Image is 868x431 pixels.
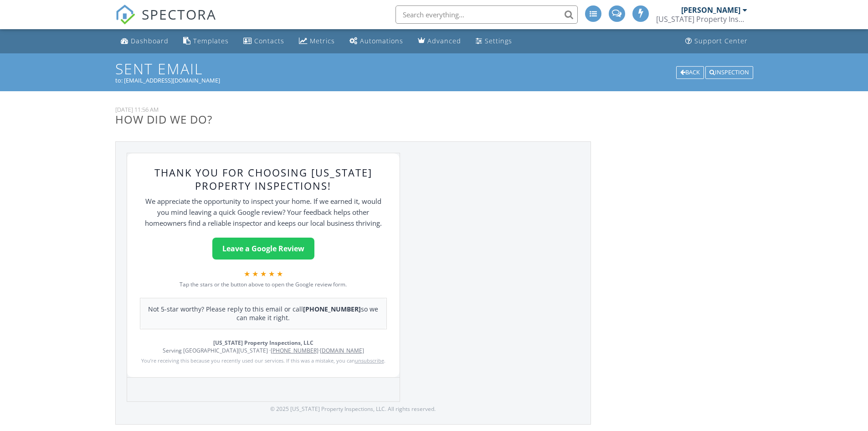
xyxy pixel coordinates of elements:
[277,269,283,279] a: ★
[682,33,751,50] a: Support Center
[115,113,591,125] h3: How Did We Do?
[131,36,169,45] div: Dashboard
[346,33,407,50] a: Automations (Advanced)
[485,36,512,45] div: Settings
[115,5,135,25] img: The Best Home Inspection Software - Spectora
[140,281,387,289] p: Tap the stars or the button above to open the Google review form.
[240,33,288,50] a: Contacts
[193,36,229,45] div: Templates
[115,77,753,84] div: to: [EMAIL_ADDRESS][DOMAIN_NAME]
[414,33,465,50] a: Advanced
[212,238,314,260] a: Leave a Google Review
[310,36,335,45] div: Metrics
[295,33,339,50] a: Metrics
[140,166,387,192] h1: Thank you for choosing [US_STATE] Property Inspections!
[140,357,387,364] p: You’re receiving this because you recently used our services. If this was a mistake, you can .
[355,357,384,364] a: unsubscribe
[254,36,284,45] div: Contacts
[244,269,250,279] a: ★
[694,36,748,45] div: Support Center
[303,305,361,313] strong: [PHONE_NUMBER]
[676,68,705,76] a: Back
[472,33,516,50] a: Settings
[115,106,591,113] div: [DATE] 11:56 AM
[676,66,704,79] div: Back
[320,347,364,354] a: [DOMAIN_NAME]
[180,33,232,50] a: Templates
[705,66,753,79] div: Inspection
[115,61,753,77] h1: Sent Email
[395,5,578,24] input: Search everything...
[117,33,172,50] a: Dashboard
[148,305,379,322] p: Not 5-star worthy? Please reply to this email or call so we can make it right.
[271,347,318,354] a: [PHONE_NUMBER]
[252,269,258,279] a: ★
[140,339,387,355] p: Serving [GEOGRAPHIC_DATA][US_STATE] · ·
[656,15,747,24] div: Texas Property Inspections, LLC
[427,36,461,45] div: Advanced
[705,68,753,76] a: Inspection
[115,12,216,31] a: SPECTORA
[142,5,216,24] span: SPECTORA
[260,269,267,279] a: ★
[268,269,275,279] a: ★
[213,339,313,347] strong: [US_STATE] Property Inspections, LLC
[681,5,740,15] div: [PERSON_NAME]
[127,405,580,413] div: © 2025 [US_STATE] Property Inspections, LLC. All rights reserved.
[140,196,387,228] p: We appreciate the opportunity to inspect your home. If we earned it, would you mind leaving a qui...
[360,36,403,45] div: Automations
